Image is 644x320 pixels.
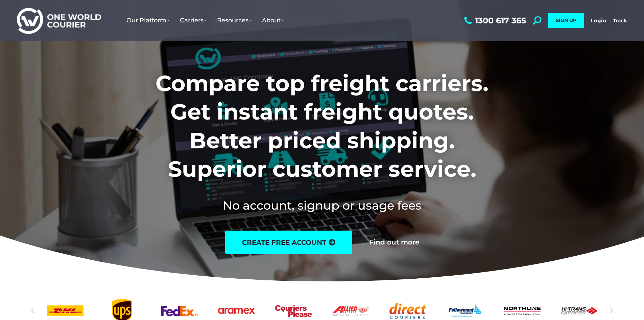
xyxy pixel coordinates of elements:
[262,17,284,24] span: About
[126,17,170,24] span: Our Platform
[17,7,101,34] img: One World Courier
[212,10,257,31] a: Resources
[613,17,627,24] a: Track
[591,17,606,24] a: Login
[369,239,419,246] a: Find out more
[121,10,175,31] a: Our Platform
[225,231,352,254] a: create free account
[111,197,533,214] h2: No account, signup or usage fees
[180,17,207,24] span: Carriers
[175,10,212,31] a: Carriers
[217,17,252,24] span: Resources
[462,16,526,25] a: 1300 617 365
[548,13,584,28] a: SIGN UP
[111,69,533,184] h1: Compare top freight carriers. Get instant freight quotes. Better priced shipping. Superior custom...
[556,17,576,23] span: SIGN UP
[257,10,289,31] a: About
